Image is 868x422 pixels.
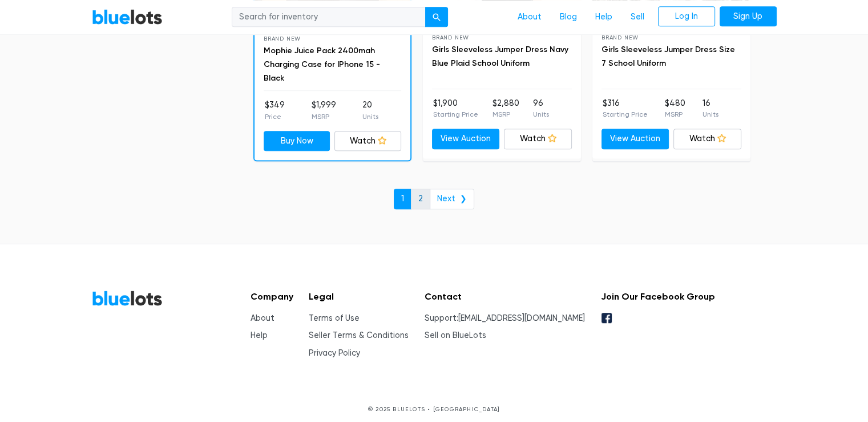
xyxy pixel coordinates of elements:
[586,6,621,28] a: Help
[309,331,409,340] a: Seller Terms & Conditions
[92,290,163,306] a: BlueLots
[673,129,741,149] a: Watch
[508,6,551,28] a: About
[309,291,409,302] h5: Legal
[92,9,163,25] a: BlueLots
[264,46,380,83] a: Mophie Juice Pack 2400mah Charging Case for IPhone 15 - Black
[603,97,648,120] li: $316
[665,97,685,120] li: $480
[92,405,777,413] p: © 2025 BLUELOTS • [GEOGRAPHIC_DATA]
[432,34,469,41] span: Brand New
[265,112,285,122] p: Price
[601,45,735,68] a: Girls Sleeveless Jumper Dress Size 7 School Uniform
[703,97,718,120] li: 16
[665,109,685,120] p: MSRP
[601,129,669,149] a: View Auction
[621,6,653,28] a: Sell
[311,99,336,122] li: $1,999
[362,99,378,122] li: 20
[433,97,478,120] li: $1,900
[533,97,549,120] li: 96
[600,291,714,302] h5: Join Our Facebook Group
[251,291,293,302] h5: Company
[309,313,360,323] a: Terms of Use
[425,291,585,302] h5: Contact
[311,112,336,122] p: MSRP
[703,109,718,120] p: Units
[251,331,268,340] a: Help
[658,6,715,27] a: Log In
[433,109,478,120] p: Starting Price
[601,34,639,41] span: Brand New
[504,129,572,149] a: Watch
[309,348,360,358] a: Privacy Policy
[458,313,585,323] a: [EMAIL_ADDRESS][DOMAIN_NAME]
[720,6,777,27] a: Sign Up
[394,189,411,209] a: 1
[264,35,301,42] span: Brand New
[251,313,274,323] a: About
[265,99,285,122] li: $349
[533,109,549,120] p: Units
[492,97,519,120] li: $2,880
[432,45,568,68] a: Girls Sleeveless Jumper Dress Navy Blue Plaid School Uniform
[430,189,474,209] a: Next ❯
[411,189,430,209] a: 2
[264,131,330,152] a: Buy Now
[551,6,586,28] a: Blog
[334,131,401,152] a: Watch
[425,331,486,340] a: Sell on BlueLots
[232,7,426,27] input: Search for inventory
[603,109,648,120] p: Starting Price
[432,129,500,149] a: View Auction
[362,112,378,122] p: Units
[492,109,519,120] p: MSRP
[425,312,585,325] li: Support:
